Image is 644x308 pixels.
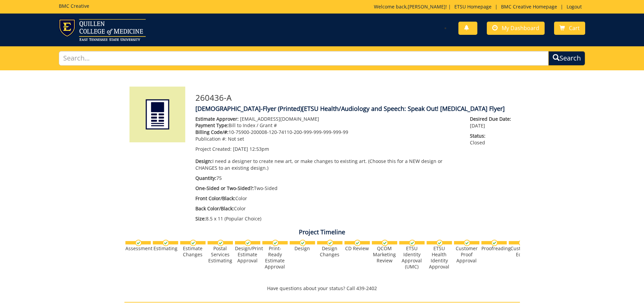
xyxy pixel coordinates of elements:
span: Project Created: [195,146,232,152]
span: Billing Code/#: [195,129,229,135]
img: checkmark [519,240,525,246]
a: Cart [554,22,585,35]
img: Product featured image [129,87,185,142]
a: ETSU Homepage [451,3,495,10]
span: My Dashboard [502,24,539,32]
div: Customer Proof Approval [454,245,479,264]
p: Closed [470,133,515,146]
h4: [DEMOGRAPHIC_DATA]-Flyer (Printed) [195,105,515,112]
p: [EMAIL_ADDRESS][DOMAIN_NAME] [195,116,460,122]
p: 8.5 x 11 (Popular Choice) [195,215,460,222]
a: [PERSON_NAME] [408,3,446,10]
p: I need a designer to create new art, or make changes to existing art. (Choose this for a NEW desi... [195,158,460,171]
p: 10-75900-200008-120-74110-200-999-999-999-999-99 [195,129,460,136]
img: checkmark [354,240,361,246]
span: [DATE] 12:53pm [233,146,269,152]
img: checkmark [190,240,196,246]
h4: Project Timeline [124,229,520,236]
p: 75 [195,175,460,182]
span: Estimate Approver: [195,116,239,122]
div: Design Changes [317,245,342,258]
div: ETSU Identity Approval (UMC) [399,245,425,270]
p: Two-Sided [195,185,460,192]
span: One-Sided or Two-Sided?: [195,185,254,191]
img: checkmark [272,240,279,246]
img: checkmark [163,240,169,246]
span: Design: [195,158,212,164]
div: Assessment [125,245,151,252]
span: Not set [228,136,244,142]
div: ETSU Health Identity Approval [427,245,452,270]
img: checkmark [217,240,224,246]
p: [DATE] [470,116,515,129]
img: checkmark [436,240,443,246]
a: Logout [563,3,585,10]
div: Customer Edits [509,245,534,258]
div: Estimate Changes [180,245,206,258]
img: checkmark [409,240,415,246]
div: Print-Ready Estimate Approval [262,245,288,270]
p: Color [195,205,460,212]
p: Bill to Index / Grant # [195,122,460,129]
img: checkmark [327,240,333,246]
p: Have questions about your status? Call 439-2402 [124,285,520,292]
img: checkmark [491,240,498,246]
span: Publication #: [195,136,226,142]
img: ETSU logo [59,19,146,41]
img: checkmark [382,240,388,246]
span: Payment Type: [195,122,229,128]
h5: BMC Creative [59,3,89,8]
input: Search... [59,51,549,66]
img: checkmark [245,240,251,246]
p: Welcome back, ! | | | [374,3,585,10]
span: Back Color/Black: [195,205,234,212]
span: Front Color/Black: [195,195,235,202]
div: Design [290,245,315,252]
div: QCOM Marketing Review [372,245,397,264]
p: Color [195,195,460,202]
div: Proofreading [481,245,507,252]
span: Quantity: [195,175,216,181]
div: Postal Services Estimating [208,245,233,264]
a: My Dashboard [487,22,545,35]
span: Size: [195,215,206,222]
span: Status: [470,133,515,139]
div: Estimating [153,245,178,252]
div: Design/Print Estimate Approval [235,245,260,264]
h3: 260436-A [195,93,515,102]
img: checkmark [135,240,142,246]
div: CD Review [344,245,370,252]
span: Desired Due Date: [470,116,515,122]
a: BMC Creative Homepage [498,3,560,10]
button: Search [548,51,585,66]
img: checkmark [300,240,306,246]
span: [ETSU Health/Audiology and Speech: Speak Out! [MEDICAL_DATA] Flyer] [302,104,505,113]
img: checkmark [464,240,470,246]
span: Cart [569,24,580,32]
